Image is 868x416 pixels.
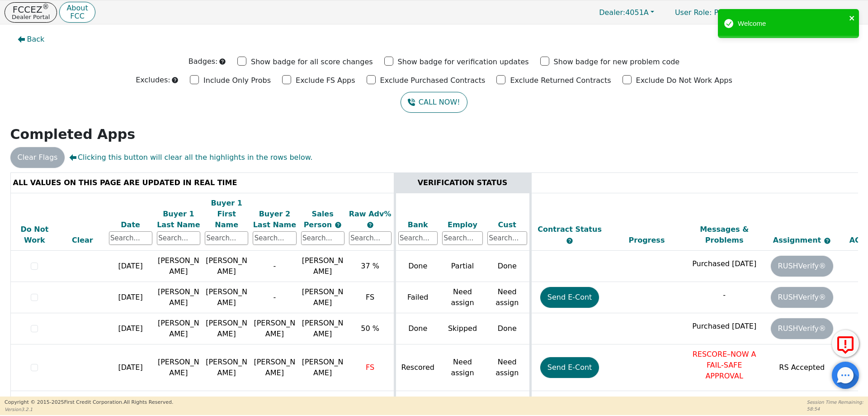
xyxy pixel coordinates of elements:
p: FCCEZ [12,5,50,14]
div: Clear [61,235,104,246]
td: [DATE] [107,251,155,282]
button: Send E-Cont [540,287,599,308]
td: [PERSON_NAME] [155,344,203,391]
div: Bank [398,220,438,230]
input: Search... [487,231,527,245]
td: Rescored [395,344,440,391]
td: Skipped [440,313,485,344]
td: [PERSON_NAME] [155,282,203,313]
div: Messages & Problems [688,224,761,246]
button: Dealer:4051A [590,5,664,19]
span: Raw Adv% [349,210,392,218]
td: [PERSON_NAME] [203,251,250,282]
a: User Role: Primary [666,4,751,21]
button: AboutFCC [59,2,95,23]
span: User Role : [675,8,712,17]
p: Include Only Probs [203,75,271,86]
td: [DATE] [107,282,155,313]
td: Need assign [440,344,485,391]
p: About [66,5,88,12]
td: [PERSON_NAME] [155,251,203,282]
td: [DATE] [107,313,155,344]
td: - [250,251,298,282]
p: Primary [666,4,751,21]
div: Date [109,220,152,230]
span: All Rights Reserved. [123,399,173,405]
span: Assignment [773,236,824,244]
p: Exclude FS Apps [296,75,355,86]
td: [PERSON_NAME] [250,313,298,344]
div: VERIFICATION STATUS [398,177,527,188]
td: [PERSON_NAME] [155,313,203,344]
span: FS [366,293,374,301]
button: Report Error to FCC [832,330,859,357]
span: 4051A [599,8,649,17]
button: Send E-Cont [540,357,599,378]
td: Partial [440,251,485,282]
td: Need assign [485,344,530,391]
td: Done [485,251,530,282]
button: FCCEZ®Dealer Portal [5,2,57,23]
p: Purchased [DATE] [688,321,761,332]
span: [PERSON_NAME] [302,287,344,307]
div: Buyer 1 First Name [205,198,248,230]
input: Search... [349,231,392,245]
a: CALL NOW! [401,92,467,113]
p: Badges: [189,56,218,67]
input: Search... [205,231,248,245]
p: 58:54 [807,406,863,412]
p: RESCORE–NOW A FAIL-SAFE APPROVAL [688,349,761,382]
span: Sales Person [304,210,335,229]
span: FS [366,363,374,372]
input: Search... [253,231,296,245]
td: - [250,282,298,313]
span: Clicking this button will clear all the highlights in the rows below. [69,152,312,163]
p: - [688,290,761,301]
div: Buyer 2 Last Name [253,209,296,230]
strong: Completed Apps [10,126,136,142]
input: Search... [398,231,438,245]
td: Failed [395,282,440,313]
td: [PERSON_NAME] [203,282,250,313]
button: Back [10,29,52,50]
p: Exclude Returned Contracts [510,75,611,86]
p: Purchased [DATE] [688,258,761,269]
span: [PERSON_NAME] [302,256,344,276]
button: 4051A:[PERSON_NAME] [753,5,863,19]
p: Show badge for verification updates [398,57,529,67]
p: Copyright © 2015- 2025 First Credit Corporation. [5,399,173,406]
span: Contract Status [538,225,602,234]
p: Exclude Do Not Work Apps [636,75,732,86]
td: [PERSON_NAME] [203,344,250,391]
td: [PERSON_NAME] [250,344,298,391]
div: Employ [442,220,483,230]
span: [PERSON_NAME] [302,319,344,338]
p: Excludes: [136,75,170,86]
span: [PERSON_NAME] [302,358,344,377]
p: FCC [66,13,88,20]
p: Version 3.2.1 [5,406,173,413]
td: [PERSON_NAME] [203,313,250,344]
td: Done [485,313,530,344]
p: Session Time Remaining: [807,399,863,406]
input: Search... [301,231,344,245]
td: Done [395,251,440,282]
div: Cust [487,220,527,230]
sup: ® [42,3,49,11]
td: Need assign [485,282,530,313]
p: Dealer Portal [12,14,50,20]
span: 50 % [361,324,379,333]
span: Dealer: [599,8,625,17]
button: close [849,13,855,23]
div: Buyer 1 Last Name [157,209,200,230]
span: Back [27,34,45,45]
div: Welcome [738,19,846,29]
div: Progress [610,235,684,246]
td: Need assign [440,282,485,313]
td: RS Accepted [763,344,841,391]
div: ALL VALUES ON THIS PAGE ARE UPDATED IN REAL TIME [13,177,392,188]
